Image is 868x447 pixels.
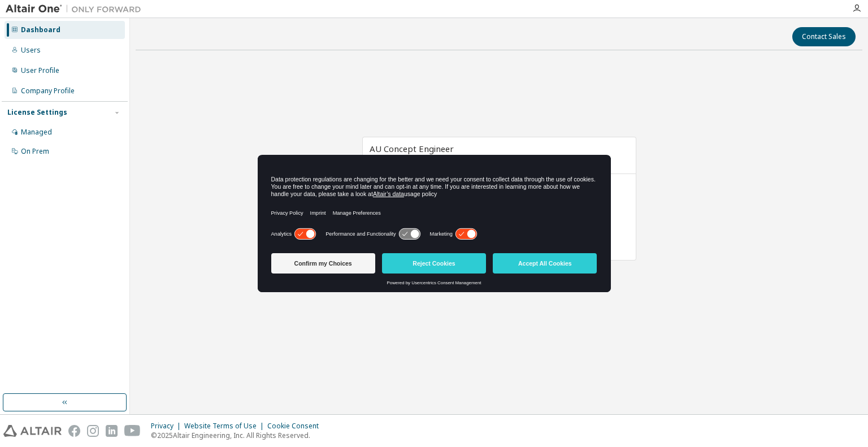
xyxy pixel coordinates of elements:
[7,108,67,117] div: License Settings
[21,147,49,156] div: On Prem
[21,128,52,137] div: Managed
[6,3,147,15] img: Altair One
[370,143,454,154] span: AU Concept Engineer
[21,86,75,96] div: Company Profile
[21,25,60,34] div: Dashboard
[267,422,325,431] div: Cookie Consent
[3,425,62,437] img: altair_logo.svg
[21,46,41,55] div: Users
[124,425,141,437] img: youtube.svg
[21,66,59,75] div: User Profile
[151,431,325,440] p: © 2025 Altair Engineering, Inc. All Rights Reserved.
[68,425,80,437] img: facebook.svg
[184,422,267,431] div: Website Terms of Use
[792,27,856,46] button: Contact Sales
[87,425,99,437] img: instagram.svg
[151,422,184,431] div: Privacy
[106,425,118,437] img: linkedin.svg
